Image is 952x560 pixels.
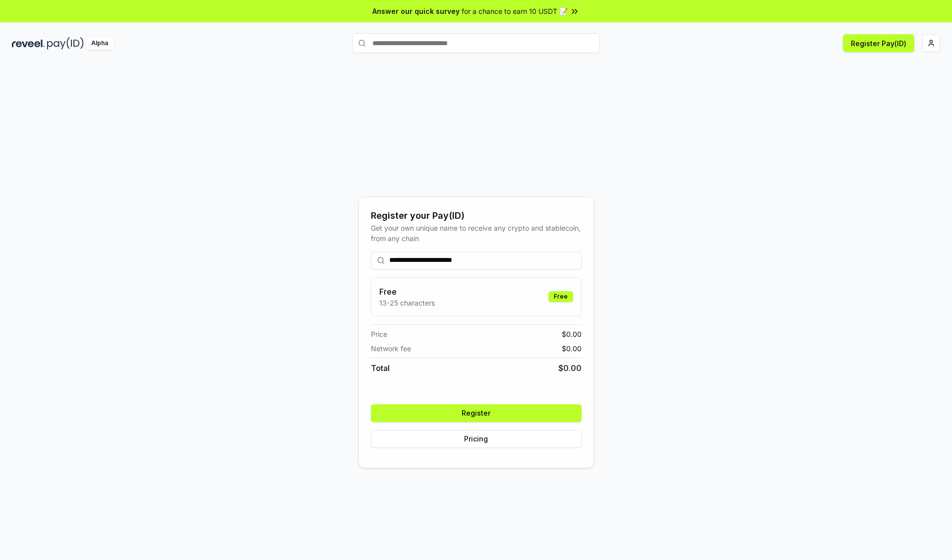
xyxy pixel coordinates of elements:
[86,37,114,50] div: Alpha
[371,329,387,339] span: Price
[371,209,582,223] div: Register your Pay(ID)
[843,34,914,52] button: Register Pay(ID)
[371,343,411,354] span: Network fee
[372,6,460,16] span: Answer our quick survey
[379,298,435,308] p: 13-25 characters
[371,430,582,448] button: Pricing
[562,329,582,339] span: $ 0.00
[12,37,45,50] img: reveel_dark
[379,286,435,298] h3: Free
[371,404,582,422] button: Register
[548,291,573,302] div: Free
[562,343,582,354] span: $ 0.00
[558,362,582,374] span: $ 0.00
[462,6,568,16] span: for a chance to earn 10 USDT 📝
[47,37,84,50] img: pay_id
[371,362,390,374] span: Total
[371,223,582,244] div: Get your own unique name to receive any crypto and stablecoin, from any chain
